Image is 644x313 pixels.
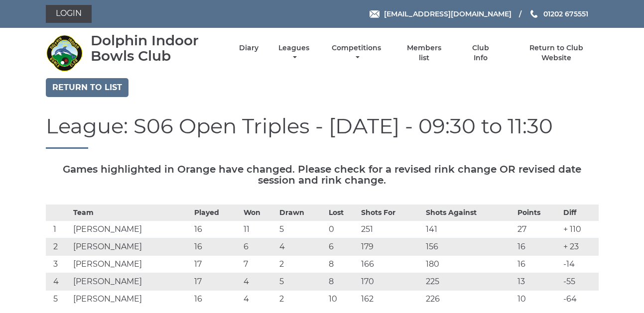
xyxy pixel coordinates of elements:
[359,221,423,238] td: 251
[561,273,599,291] td: -55
[359,256,423,273] td: 166
[71,205,192,221] th: Team
[192,238,241,256] td: 16
[515,256,561,273] td: 16
[192,273,241,291] td: 17
[326,256,359,273] td: 8
[561,238,599,256] td: + 23
[192,205,241,221] th: Played
[515,221,561,238] td: 27
[192,221,241,238] td: 16
[359,273,423,291] td: 170
[241,273,277,291] td: 4
[326,238,359,256] td: 6
[561,291,599,308] td: -64
[561,221,599,238] td: + 110
[515,291,561,308] td: 10
[46,291,71,308] td: 5
[401,43,447,63] a: Members list
[71,273,192,291] td: [PERSON_NAME]
[423,273,515,291] td: 225
[277,205,326,221] th: Drawn
[46,78,129,97] a: Return to list
[46,273,71,291] td: 4
[277,221,326,238] td: 5
[46,238,71,256] td: 2
[276,43,312,63] a: Leagues
[46,5,92,23] a: Login
[46,221,71,238] td: 1
[423,205,515,221] th: Shots Against
[46,114,599,149] h1: League: S06 Open Triples - [DATE] - 09:30 to 11:30
[423,291,515,308] td: 226
[71,238,192,256] td: [PERSON_NAME]
[529,8,588,19] a: Phone us 01202 675551
[239,43,258,53] a: Diary
[326,205,359,221] th: Lost
[530,10,537,18] img: Phone us
[277,273,326,291] td: 5
[241,205,277,221] th: Won
[515,238,561,256] td: 16
[561,205,599,221] th: Diff
[46,34,83,72] img: Dolphin Indoor Bowls Club
[370,8,512,19] a: Email [EMAIL_ADDRESS][DOMAIN_NAME]
[46,164,599,186] h5: Games highlighted in Orange have changed. Please check for a revised rink change OR revised date ...
[71,221,192,238] td: [PERSON_NAME]
[277,256,326,273] td: 2
[561,256,599,273] td: -14
[192,291,241,308] td: 16
[423,256,515,273] td: 180
[46,256,71,273] td: 3
[543,9,588,18] span: 01202 675551
[241,291,277,308] td: 4
[326,291,359,308] td: 10
[514,43,598,63] a: Return to Club Website
[277,238,326,256] td: 4
[326,273,359,291] td: 8
[515,205,561,221] th: Points
[359,238,423,256] td: 179
[241,256,277,273] td: 7
[423,238,515,256] td: 156
[326,221,359,238] td: 0
[277,291,326,308] td: 2
[71,256,192,273] td: [PERSON_NAME]
[384,9,512,18] span: [EMAIL_ADDRESS][DOMAIN_NAME]
[71,291,192,308] td: [PERSON_NAME]
[359,291,423,308] td: 162
[423,221,515,238] td: 141
[515,273,561,291] td: 13
[192,256,241,273] td: 17
[330,43,384,63] a: Competitions
[91,33,222,64] div: Dolphin Indoor Bowls Club
[359,205,423,221] th: Shots For
[370,10,380,18] img: Email
[241,221,277,238] td: 11
[241,238,277,256] td: 6
[465,43,497,63] a: Club Info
